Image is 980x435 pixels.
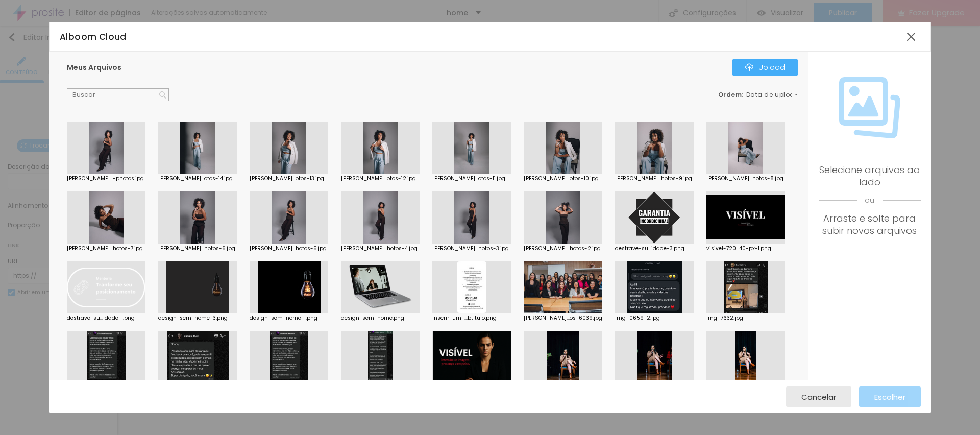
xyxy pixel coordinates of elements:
[60,31,127,43] span: Alboom Cloud
[615,176,694,181] div: [PERSON_NAME]...hotos-9.jpg
[67,316,145,321] div: destrave-su...idade-1.png
[524,246,602,251] div: [PERSON_NAME]...hotos-2.jpg
[819,164,921,237] div: Selecione arquivos ao lado Arraste e solte para subir novos arquivos
[745,63,753,71] img: Icone
[874,393,905,401] span: Escolher
[250,316,328,321] div: design-sem-nome-1.png
[250,176,328,181] div: [PERSON_NAME]...otos-13.jpg
[706,316,785,321] div: img_7632.jpg
[158,316,237,321] div: design-sem-nome-3.png
[706,176,785,181] div: [PERSON_NAME]...hotos-8.jpg
[524,316,602,321] div: [PERSON_NAME]...os-6039.jpg
[746,92,799,98] span: Data de upload
[341,176,420,181] div: [PERSON_NAME]...otos-12.jpg
[801,393,836,401] span: Cancelar
[786,386,851,407] button: Cancelar
[432,246,511,251] div: [PERSON_NAME]...hotos-3.jpg
[432,176,511,181] div: [PERSON_NAME]...otos-11.jpg
[158,176,237,181] div: [PERSON_NAME]...otos-14.jpg
[859,386,921,407] button: Escolher
[159,91,166,99] img: Icone
[67,88,169,102] input: Buscar
[250,246,328,251] div: [PERSON_NAME]...hotos-5.jpg
[67,62,121,72] span: Meus Arquivos
[718,92,798,98] div: :
[615,246,694,251] div: destrave-su...idade-3.png
[341,246,420,251] div: [PERSON_NAME]...hotos-4.jpg
[706,246,785,251] div: visivel-720...40-px-1.png
[524,176,602,181] div: [PERSON_NAME]...otos-10.jpg
[341,316,420,321] div: design-sem-nome.png
[432,316,511,321] div: inserir-um-...btitulo.png
[67,176,145,181] div: [PERSON_NAME]...-photos.jpg
[615,316,694,321] div: img_0659-2.jpg
[158,246,237,251] div: [PERSON_NAME]...hotos-6.jpg
[819,188,921,212] span: ou
[745,63,785,71] div: Upload
[718,90,742,99] span: Ordem
[839,77,900,138] img: Icone
[67,246,145,251] div: [PERSON_NAME]...hotos-7.jpg
[732,59,798,76] button: IconeUpload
